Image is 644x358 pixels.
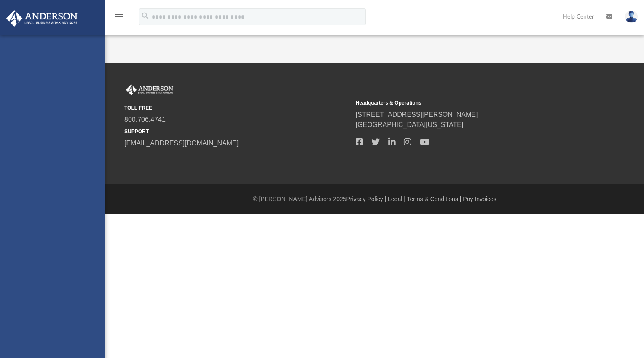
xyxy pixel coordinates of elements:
a: [GEOGRAPHIC_DATA][US_STATE] [356,121,464,128]
a: Privacy Policy | [346,196,386,202]
a: Legal | [388,196,405,202]
a: menu [114,16,124,22]
img: Anderson Advisors Platinum Portal [4,10,80,27]
a: 800.706.4741 [124,116,166,123]
a: [EMAIL_ADDRESS][DOMAIN_NAME] [124,140,239,147]
a: Terms & Conditions | [407,196,462,202]
i: menu [114,12,124,22]
i: search [141,11,150,21]
img: Anderson Advisors Platinum Portal [124,84,175,95]
a: [STREET_ADDRESS][PERSON_NAME] [356,111,478,118]
a: Pay Invoices [463,196,496,202]
small: TOLL FREE [124,104,350,112]
div: © [PERSON_NAME] Advisors 2025 [105,195,644,204]
small: Headquarters & Operations [356,99,581,107]
small: SUPPORT [124,128,350,135]
img: User Pic [625,11,638,23]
